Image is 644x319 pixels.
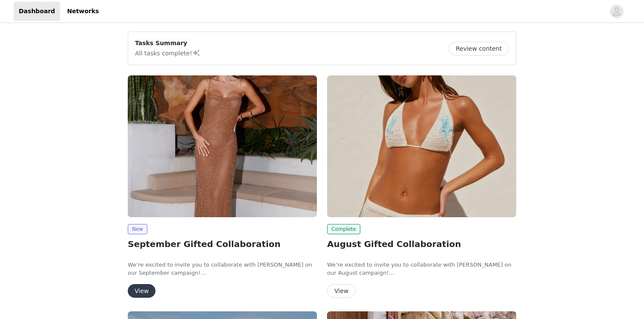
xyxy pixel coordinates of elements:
p: We’re excited to invite you to collaborate with [PERSON_NAME] on our September campaign! [128,261,317,277]
span: New [128,224,147,234]
p: All tasks complete! [135,48,201,58]
img: Peppermayo USA [327,75,516,217]
button: Review content [448,42,509,55]
div: avatar [612,5,621,18]
span: Complete [327,224,360,234]
p: We’re excited to invite you to collaborate with [PERSON_NAME] on our August campaign! [327,261,516,277]
a: View [327,288,356,294]
a: View [128,288,155,294]
p: Tasks Summary [135,39,201,48]
h2: September Gifted Collaboration [128,238,317,250]
button: View [327,284,356,298]
button: View [128,284,155,298]
a: Dashboard [14,2,60,21]
img: Peppermayo USA [128,75,317,217]
a: Networks [62,2,104,21]
h2: August Gifted Collaboration [327,238,516,250]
